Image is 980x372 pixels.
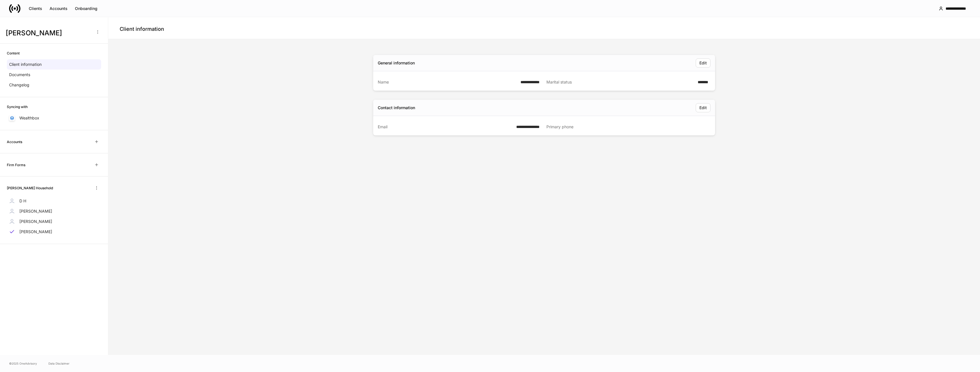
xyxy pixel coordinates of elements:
p: [PERSON_NAME] [19,208,52,214]
button: Edit [696,58,710,68]
div: Name [378,79,517,85]
a: Data Disclaimer [48,361,70,366]
h6: Syncing with [7,104,28,109]
h4: Client information [120,26,164,32]
p: D H [19,198,26,204]
div: General information [378,60,415,66]
a: [PERSON_NAME] [7,206,101,216]
p: Documents [9,72,30,78]
p: Changelog [9,82,29,88]
div: Primary phone [546,124,705,130]
button: Onboarding [71,4,101,13]
a: Changelog [7,80,101,90]
a: Client information [7,59,101,70]
h3: [PERSON_NAME] [6,29,91,38]
a: Wealthbox [7,113,101,123]
button: Clients [25,4,46,13]
div: Email [378,124,513,130]
a: [PERSON_NAME] [7,227,101,237]
div: Accounts [50,6,68,11]
h6: Content [7,50,20,56]
p: [PERSON_NAME] [19,229,52,235]
div: Onboarding [75,6,97,11]
div: Edit [699,105,707,111]
h6: Accounts [7,139,22,145]
p: Wealthbox [19,115,39,121]
p: [PERSON_NAME] [19,219,52,224]
button: Edit [696,103,710,112]
a: [PERSON_NAME] [7,216,101,227]
div: Edit [699,60,707,66]
a: D H [7,196,101,206]
h6: Firm Forms [7,162,25,168]
div: Marital status [546,79,694,85]
span: © 2025 OneAdvisory [9,361,37,366]
div: Contact information [378,105,415,111]
h6: [PERSON_NAME] Household [7,185,53,191]
div: Clients [29,6,42,11]
a: Documents [7,70,101,80]
p: Client information [9,62,42,67]
button: Accounts [46,4,71,13]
